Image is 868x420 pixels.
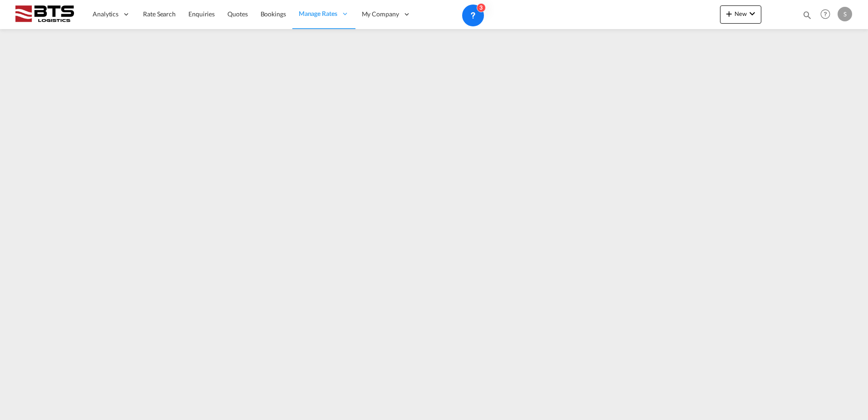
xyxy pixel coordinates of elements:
[838,7,852,21] div: S
[818,6,838,23] div: Help
[724,10,758,17] span: New
[362,10,399,19] span: My Company
[143,10,176,18] span: Rate Search
[188,10,215,18] span: Enquiries
[299,9,337,18] span: Manage Rates
[261,10,286,18] span: Bookings
[93,10,118,19] span: Analytics
[724,8,735,19] md-icon: icon-plus 400-fg
[14,4,75,25] img: cdcc71d0be7811ed9adfbf939d2aa0e8.png
[720,5,761,24] button: icon-plus 400-fgNewicon-chevron-down
[747,8,758,19] md-icon: icon-chevron-down
[227,10,247,18] span: Quotes
[802,10,812,24] div: icon-magnify
[818,6,833,22] span: Help
[802,10,812,20] md-icon: icon-magnify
